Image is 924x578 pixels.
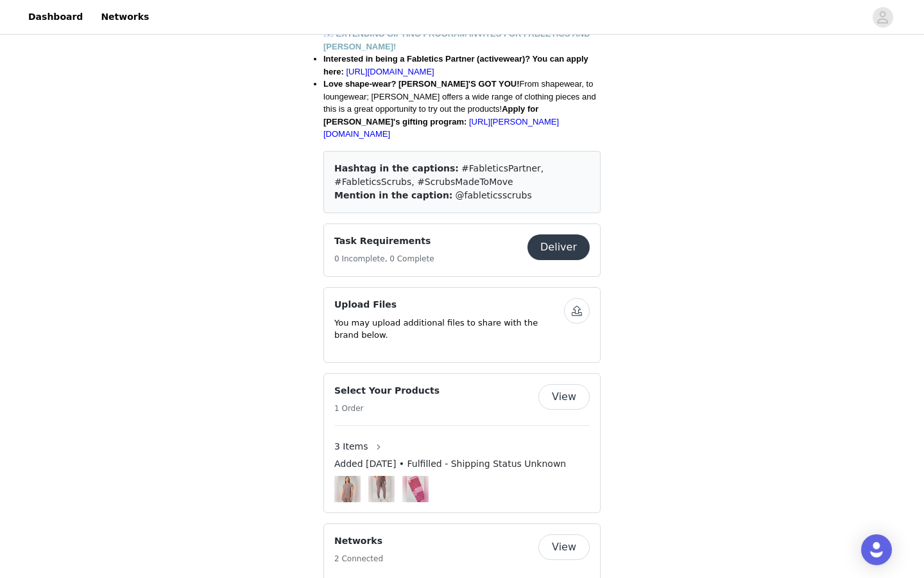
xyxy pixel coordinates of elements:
[334,163,543,187] span: #FableticsPartner, #FableticsScrubs, #ScrubsMadeToMove
[334,534,383,548] h4: Networks
[527,234,590,260] button: Deliver
[323,54,588,76] strong: Interested in being a Fabletics Partner (activewear)? You can apply here:
[334,440,368,453] span: 3 Items
[861,534,892,565] div: Open Intercom Messenger
[538,384,590,410] button: View
[334,190,452,200] span: Mention in the caption:
[323,104,538,127] strong: Apply for [PERSON_NAME]'s gifting program:
[323,79,520,89] strong: Love shape-wear? [PERSON_NAME]'S GOT YOU!
[334,163,459,173] span: Hashtag in the captions:
[334,317,564,342] p: You may upload additional files to share with the brand below.
[346,67,434,76] a: [URL][DOMAIN_NAME]
[402,473,429,505] img: Image Background Blur
[339,476,356,502] img: Evolve 3-Pocket Top in Desert Shadows
[456,190,532,200] span: @fableticsscrubs
[407,476,424,502] img: The Compression Sock in Pink Marshmallow/Hibiscis/Goji Red/Classic White
[334,384,440,398] h4: Select Your Products
[21,3,90,31] a: Dashboard
[334,234,434,248] h4: Task Requirements
[323,223,601,277] div: Task Requirements
[373,476,390,502] img: On-Call Scrub Jogger in Desert Shadows
[538,534,590,560] button: View
[368,473,395,505] img: Image Background Blur
[334,473,361,505] img: Image Background Blur
[323,373,601,513] div: Select Your Products
[334,403,440,414] h5: 1 Order
[334,553,383,565] h5: 2 Connected
[323,29,590,51] strong: 💌 EXTENDING GIFTING PROGRAM INVITES FOR FABLETICS AND [PERSON_NAME]!
[334,253,434,265] h5: 0 Incomplete, 0 Complete
[334,298,564,311] h4: Upload Files
[323,79,596,139] span: From shapewear, to loungewear; [PERSON_NAME] offers a wide range of clothing pieces and this is a...
[877,7,889,28] div: avatar
[334,457,566,471] span: Added [DATE] • Fulfilled - Shipping Status Unknown
[93,3,157,31] a: Networks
